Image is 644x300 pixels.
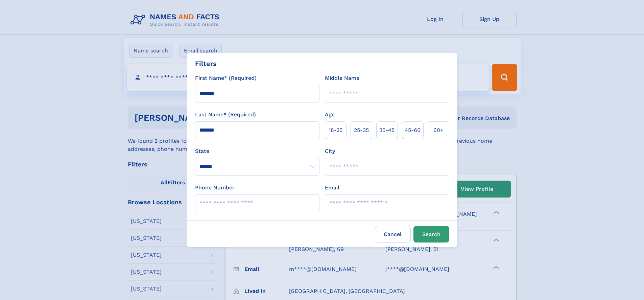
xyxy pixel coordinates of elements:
label: Middle Name [325,74,359,82]
label: Phone Number [195,184,235,192]
span: 45‑60 [405,126,421,134]
span: 60+ [433,126,444,134]
span: 35‑45 [379,126,395,134]
div: Filters [195,59,217,69]
label: Age [325,111,335,119]
span: 25‑35 [354,126,369,134]
label: State [195,147,319,155]
label: Cancel [375,226,411,243]
label: Email [325,184,339,192]
span: 18‑25 [329,126,342,134]
label: Last Name* (Required) [195,111,256,119]
label: First Name* (Required) [195,74,257,82]
label: City [325,147,335,155]
button: Search [413,226,449,243]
